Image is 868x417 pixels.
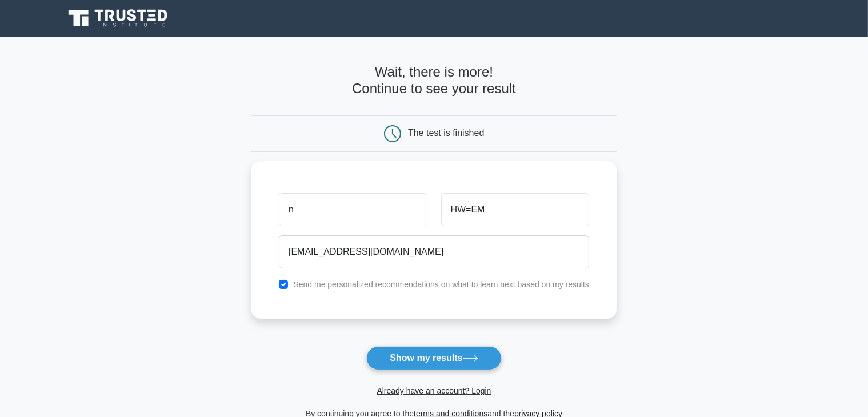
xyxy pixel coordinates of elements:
[251,64,617,97] h4: Wait, there is more! Continue to see your result
[279,193,427,226] input: First name
[408,128,484,138] div: The test is finished
[441,193,589,226] input: Last name
[366,346,501,370] button: Show my results
[293,280,589,289] label: Send me personalized recommendations on what to learn next based on my results
[377,386,491,395] a: Already have an account? Login
[279,235,589,268] input: Email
